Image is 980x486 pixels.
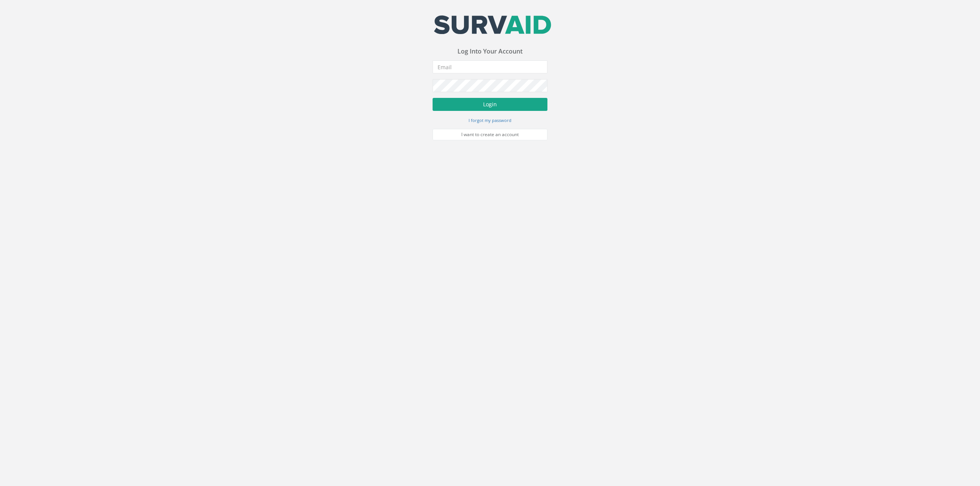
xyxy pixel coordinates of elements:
[433,98,547,111] button: Login
[469,117,511,124] a: I forgot my password
[433,129,547,140] a: I want to create an account
[433,48,547,55] h3: Log Into Your Account
[433,60,547,73] input: Email
[469,117,511,123] small: I forgot my password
